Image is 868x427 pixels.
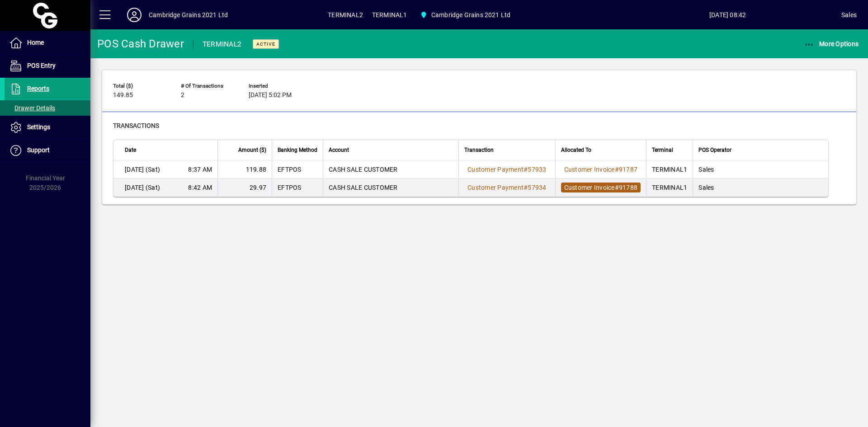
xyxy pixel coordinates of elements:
[9,104,55,112] span: Drawer Details
[328,8,363,22] span: TERMINAL2
[113,122,159,129] span: Transactions
[149,8,228,22] div: Cambridge Grains 2021 Ltd
[619,166,637,173] span: 91787
[564,166,615,173] span: Customer Invoice
[5,116,90,139] a: Settings
[524,166,528,173] span: #
[561,183,641,192] a: Customer Invoice#91788
[416,7,514,23] span: Cambridge Grains 2021 Ltd
[217,160,272,178] td: 119.88
[646,160,693,178] td: TERMINAL1
[528,184,546,191] span: 57934
[27,123,50,131] span: Settings
[256,41,275,47] span: Active
[561,164,641,174] a: Customer Invoice#91787
[464,164,550,174] a: Customer Payment#57933
[203,37,241,52] div: TERMINAL2
[113,92,133,99] span: 149.85
[249,92,292,99] span: [DATE] 5:02 PM
[181,92,184,99] span: 2
[329,145,349,155] span: Account
[27,85,49,92] span: Reports
[619,184,637,191] span: 91788
[125,145,136,155] span: Date
[431,8,510,22] span: Cambridge Grains 2021 Ltd
[524,184,528,191] span: #
[646,178,693,197] td: TERMINAL1
[188,165,212,174] span: 8:37 AM
[323,178,458,197] td: CASH SALE CUSTOMER
[278,145,317,155] span: Banking Method
[125,165,160,174] span: [DATE] (Sat)
[188,183,212,192] span: 8:42 AM
[464,145,494,155] span: Transaction
[113,83,167,89] span: Total ($)
[27,39,44,46] span: Home
[97,37,184,51] div: POS Cash Drawer
[27,62,56,69] span: POS Entry
[181,83,235,89] span: # of Transactions
[249,83,303,89] span: Inserted
[804,40,859,47] span: More Options
[561,145,591,155] span: Allocated To
[5,55,90,77] a: POS Entry
[272,178,323,197] td: EFTPOS
[467,184,524,191] span: Customer Payment
[5,139,90,162] a: Support
[272,160,323,178] td: EFTPOS
[614,8,841,22] span: [DATE] 08:42
[693,178,828,197] td: Sales
[125,183,160,192] span: [DATE] (Sat)
[120,7,149,23] button: Profile
[27,146,50,154] span: Support
[5,100,90,116] a: Drawer Details
[464,183,550,192] a: Customer Payment#57934
[323,160,458,178] td: CASH SALE CUSTOMER
[564,184,615,191] span: Customer Invoice
[5,32,90,54] a: Home
[217,178,272,197] td: 29.97
[693,160,828,178] td: Sales
[841,8,857,22] div: Sales
[615,184,619,191] span: #
[467,166,524,173] span: Customer Payment
[238,145,266,155] span: Amount ($)
[372,8,407,22] span: TERMINAL1
[802,36,861,52] button: More Options
[652,145,673,155] span: Terminal
[615,166,619,173] span: #
[698,145,731,155] span: POS Operator
[528,166,546,173] span: 57933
